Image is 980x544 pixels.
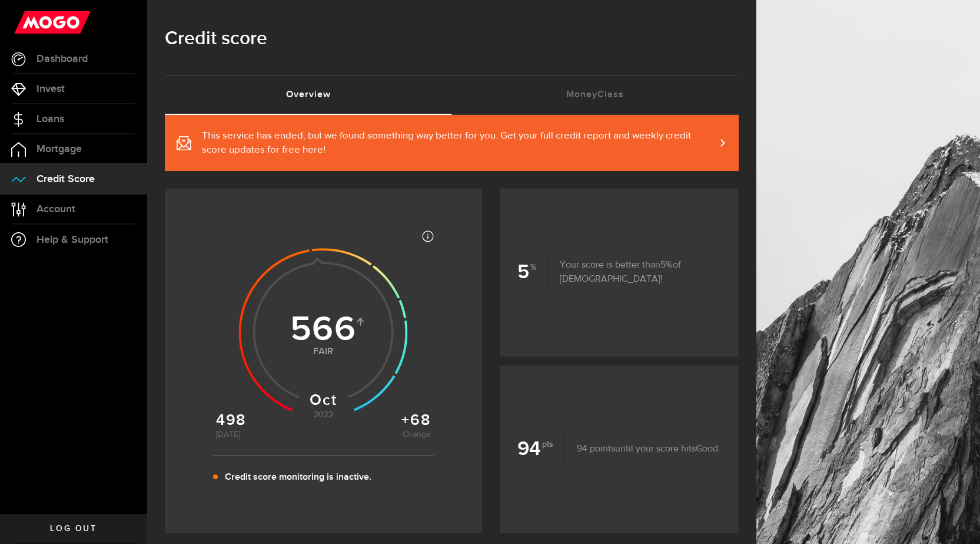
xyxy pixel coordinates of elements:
span: Loans [36,114,64,124]
span: Good [696,444,718,454]
a: MoneyClass [452,76,739,114]
a: Overview [165,76,452,114]
span: Credit Score [36,174,95,184]
p: until your score hits [565,442,718,456]
span: This service has ended, but we found something way better for you. Get your full credit report an... [202,129,715,157]
a: This service has ended, but we found something way better for you. Get your full credit report an... [165,115,739,171]
p: Credit score monitoring is inactive. [225,470,371,484]
span: Mortgage [36,144,82,154]
span: Dashboard [36,54,88,64]
button: Open LiveChat chat widget [9,5,45,40]
span: Invest [36,84,65,94]
b: 5 [517,256,548,288]
p: Your score is better than of [DEMOGRAPHIC_DATA]! [548,258,721,286]
span: Help & Support [36,235,108,245]
span: 94 points [577,444,615,454]
b: 94 [517,433,565,465]
span: Log out [50,525,97,533]
ul: Tabs Navigation [165,75,739,115]
span: Account [36,204,75,215]
span: 5 [660,261,673,270]
h1: Credit score [165,24,739,54]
